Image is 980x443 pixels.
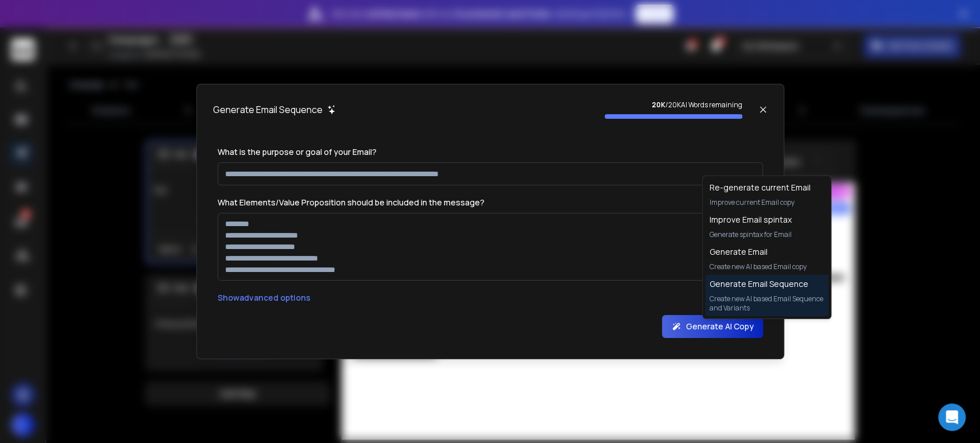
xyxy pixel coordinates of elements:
h1: Generate Email [710,246,807,258]
h1: Improve Email spintax [710,214,792,226]
h1: Generate Email Sequence [213,103,323,116]
h1: Re-generate current Email [710,182,811,193]
label: What is the purpose or goal of your Email? [218,146,377,157]
p: Show advanced options [218,292,763,304]
p: Create new AI based Email copy [710,262,807,271]
strong: 20K [652,100,665,110]
button: Generate AI Copy [662,315,763,338]
h1: Generate Email Sequence [710,278,824,290]
p: Create new AI based Email Sequence and Variants [710,294,824,313]
p: / 20K AI Words remaining [605,100,742,110]
label: What Elements/Value Proposition should be included in the message? [218,197,485,208]
div: Open Intercom Messenger [938,403,966,431]
p: Generate spintax for Email [710,230,792,239]
p: Improve current Email copy [710,198,811,207]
